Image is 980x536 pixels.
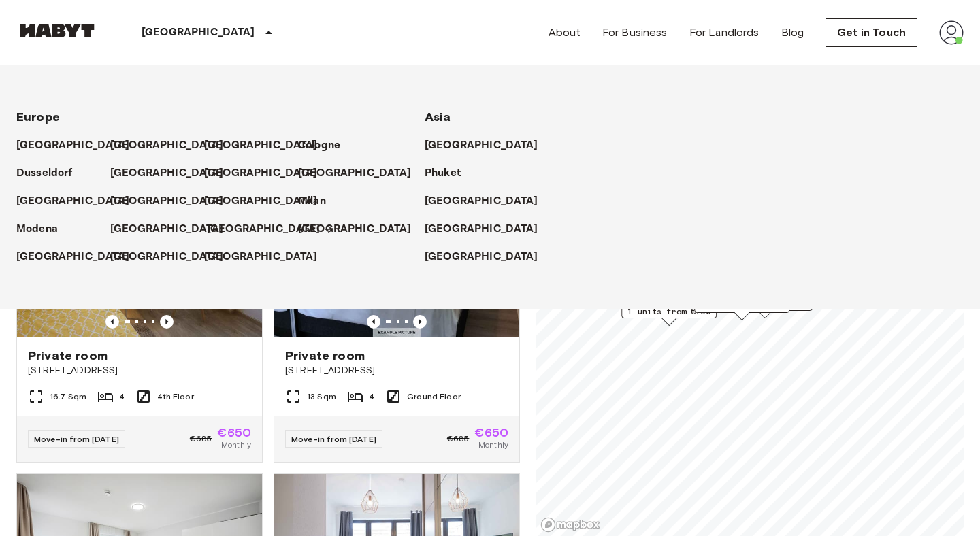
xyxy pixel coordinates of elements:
[298,165,425,182] a: [GEOGRAPHIC_DATA]
[16,24,98,37] img: Habyt
[826,18,917,47] a: Get in Touch
[204,137,331,154] a: [GEOGRAPHIC_DATA]
[781,24,804,41] a: Blog
[627,305,710,318] span: 1 units from €700
[298,221,425,237] a: [GEOGRAPHIC_DATA]
[204,137,318,154] p: [GEOGRAPHIC_DATA]
[204,193,318,210] p: [GEOGRAPHIC_DATA]
[425,193,538,210] p: [GEOGRAPHIC_DATA]
[34,434,119,444] span: Move-in from [DATE]
[221,439,251,451] span: Monthly
[694,299,789,320] div: Map marker
[298,137,340,154] p: Cologne
[621,305,717,326] div: Map marker
[204,249,318,265] p: [GEOGRAPHIC_DATA]
[160,315,174,329] button: Previous image
[425,165,474,182] a: Phuket
[285,348,365,364] span: Private room
[110,193,238,210] a: [GEOGRAPHIC_DATA]
[110,221,238,237] a: [GEOGRAPHIC_DATA]
[407,390,461,403] span: Ground Floor
[16,173,263,463] a: Marketing picture of unit DE-04-013-001-01HFPrevious imagePrevious imagePrivate room[STREET_ADDRE...
[298,221,412,237] p: [GEOGRAPHIC_DATA]
[204,249,331,265] a: [GEOGRAPHIC_DATA]
[204,165,331,182] a: [GEOGRAPHIC_DATA]
[207,221,334,237] a: [GEOGRAPHIC_DATA]
[298,193,326,210] p: Milan
[602,24,668,41] a: For Business
[425,137,552,154] a: [GEOGRAPHIC_DATA]
[367,315,380,329] button: Previous image
[204,165,318,182] p: [GEOGRAPHIC_DATA]
[217,426,251,439] span: €650
[425,165,461,182] p: Phuket
[50,390,86,403] span: 16.7 Sqm
[447,433,470,445] span: €685
[16,165,73,182] p: Dusseldorf
[28,364,251,378] span: [STREET_ADDRESS]
[16,193,130,210] p: [GEOGRAPHIC_DATA]
[478,439,508,451] span: Monthly
[142,24,255,41] p: [GEOGRAPHIC_DATA]
[425,221,552,237] a: [GEOGRAPHIC_DATA]
[110,249,224,265] p: [GEOGRAPHIC_DATA]
[16,249,144,265] a: [GEOGRAPHIC_DATA]
[689,24,759,41] a: For Landlords
[16,137,144,154] a: [GEOGRAPHIC_DATA]
[307,390,336,403] span: 13 Sqm
[298,137,354,154] a: Cologne
[413,315,427,329] button: Previous image
[28,348,108,364] span: Private room
[16,193,144,210] a: [GEOGRAPHIC_DATA]
[425,249,552,265] a: [GEOGRAPHIC_DATA]
[110,165,238,182] a: [GEOGRAPHIC_DATA]
[16,110,60,124] span: Europe
[425,137,538,154] p: [GEOGRAPHIC_DATA]
[110,193,224,210] p: [GEOGRAPHIC_DATA]
[119,390,125,403] span: 4
[110,137,224,154] p: [GEOGRAPHIC_DATA]
[110,137,238,154] a: [GEOGRAPHIC_DATA]
[939,20,964,45] img: avatar
[540,517,600,533] a: Mapbox logo
[549,24,581,41] a: About
[274,173,520,463] a: Marketing picture of unit DE-04-038-001-03HFPrevious imagePrevious imagePrivate room[STREET_ADDRE...
[369,390,374,403] span: 4
[16,221,71,237] a: Modena
[425,249,538,265] p: [GEOGRAPHIC_DATA]
[16,165,86,182] a: Dusseldorf
[285,364,508,378] span: [STREET_ADDRESS]
[110,165,224,182] p: [GEOGRAPHIC_DATA]
[425,221,538,237] p: [GEOGRAPHIC_DATA]
[157,390,193,403] span: 4th Floor
[474,426,508,439] span: €650
[298,193,340,210] a: Milan
[425,110,451,124] span: Asia
[105,315,119,329] button: Previous image
[425,193,552,210] a: [GEOGRAPHIC_DATA]
[204,193,331,210] a: [GEOGRAPHIC_DATA]
[207,221,321,237] p: [GEOGRAPHIC_DATA]
[110,221,224,237] p: [GEOGRAPHIC_DATA]
[110,249,238,265] a: [GEOGRAPHIC_DATA]
[190,433,212,445] span: €685
[298,165,412,182] p: [GEOGRAPHIC_DATA]
[291,434,376,444] span: Move-in from [DATE]
[16,249,130,265] p: [GEOGRAPHIC_DATA]
[16,137,130,154] p: [GEOGRAPHIC_DATA]
[16,221,58,237] p: Modena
